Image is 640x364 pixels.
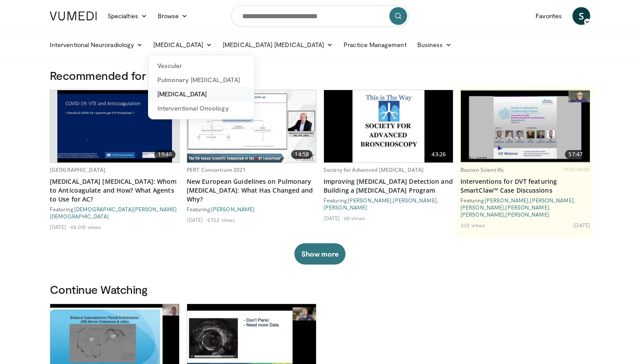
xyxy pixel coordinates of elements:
li: [DATE] [187,216,206,223]
img: f80d5c17-e695-4770-8d66-805e03df8342.620x360_q85_upscale.jpg [461,91,590,162]
a: [PERSON_NAME] [505,211,549,218]
a: Vascular [148,59,254,73]
a: Browse [152,7,193,25]
a: PERT Consortium 2021 [187,166,246,174]
a: Practice Management [338,36,412,54]
a: Improving [MEDICAL_DATA] Detection and Building a [MEDICAL_DATA] Program [324,177,453,195]
div: Featuring: , , , , , [460,197,590,218]
li: 9,722 views [207,216,235,223]
button: Show more [294,243,345,265]
a: [MEDICAL_DATA] [MEDICAL_DATA]: Whom to Anticoagulate and How? What Agents to Use for AC? [50,177,180,204]
a: [PERSON_NAME] [485,197,528,203]
a: [PERSON_NAME] [393,197,436,203]
a: New European Guidelines on Pulmonary [MEDICAL_DATA]: What Has Changed and Why? [187,177,316,204]
a: [GEOGRAPHIC_DATA] [50,166,105,174]
a: 43:26 [324,90,453,162]
a: [PERSON_NAME] [460,204,504,210]
a: Interventional Oncology [148,101,254,115]
div: Featuring: , , [324,197,453,211]
a: [PERSON_NAME] [530,197,573,203]
a: [PERSON_NAME] [348,197,392,203]
a: Interventions for DVT featuring SmartClaw™ Case Discussions [460,177,590,195]
a: [MEDICAL_DATA] [MEDICAL_DATA] [217,36,338,54]
h3: Recommended for You [50,68,590,83]
a: 57:47 [461,90,590,162]
a: [PERSON_NAME] [324,204,367,210]
a: Boston Scientific [460,166,504,174]
li: [DATE] [573,222,590,229]
img: da6f2637-572c-4e26-9f3c-99c40a6d351c.620x360_q85_upscale.jpg [324,90,453,162]
a: Pulmonary [MEDICAL_DATA] [148,73,254,87]
a: Interventional Neuroradiology [44,36,148,54]
li: [DATE] [50,223,69,230]
a: [DEMOGRAPHIC_DATA][PERSON_NAME][DEMOGRAPHIC_DATA] [50,206,177,219]
span: 43:26 [428,150,449,159]
li: 332 views [460,222,485,229]
a: [MEDICAL_DATA] [148,36,217,54]
a: Favorites [530,7,567,25]
a: Business [412,36,457,54]
a: [MEDICAL_DATA] [148,87,254,101]
a: [PERSON_NAME] [460,211,504,218]
span: 57:47 [565,150,586,159]
img: 19d6f46f-fc51-4bbe-aa3f-ab0c4992aa3b.620x360_q85_upscale.jpg [57,90,172,162]
h3: Continue Watching [50,282,590,297]
div: Featuring: [187,206,316,213]
img: VuMedi Logo [50,12,97,20]
input: Search topics, interventions [231,5,409,27]
a: 19:48 [50,90,179,162]
a: Specialties [102,7,152,25]
a: Society for Advanced [MEDICAL_DATA] [324,166,424,174]
li: 48,015 views [70,223,101,230]
span: 14:58 [291,150,312,159]
a: [PERSON_NAME] [211,206,255,212]
div: Featuring: [50,206,180,220]
a: [PERSON_NAME] [505,204,549,210]
a: 14:58 [187,90,316,162]
li: 60 views [344,214,365,222]
img: 0c0338ca-5dd8-4346-a5ad-18bcc17889a0.620x360_q85_upscale.jpg [187,90,316,162]
li: [DATE] [324,214,343,222]
span: FEATURED [564,166,590,173]
span: 19:48 [154,150,176,159]
a: S [572,7,590,25]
